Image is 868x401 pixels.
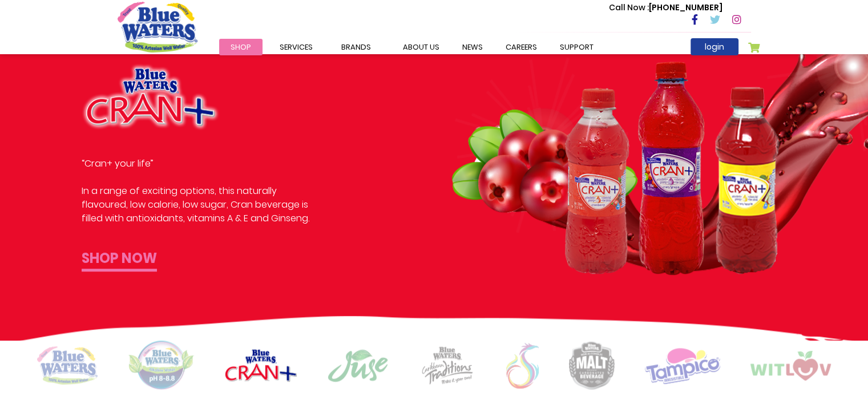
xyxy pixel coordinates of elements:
a: careers [494,39,548,55]
a: News [451,39,494,55]
span: Shop [231,42,251,52]
a: support [548,39,605,55]
a: about us [391,39,451,55]
span: Brands [341,42,371,52]
p: “Cran+ your life” In a range of exciting options, this naturally flavoured, low calorie, low suga... [82,157,324,225]
img: product image [82,63,220,130]
img: logo [506,343,539,388]
img: logo [419,346,476,385]
img: logo [327,349,389,383]
span: Call Now : [609,2,649,13]
a: login [691,38,738,55]
img: logo [645,347,720,384]
a: Shop now [82,248,157,272]
p: [PHONE_NUMBER] [609,2,722,14]
img: logo [128,341,195,390]
img: logo [750,351,831,380]
span: Services [280,42,313,52]
a: store logo [118,2,197,52]
img: logo [569,341,615,390]
img: logo [37,346,98,384]
img: logo [225,349,297,382]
